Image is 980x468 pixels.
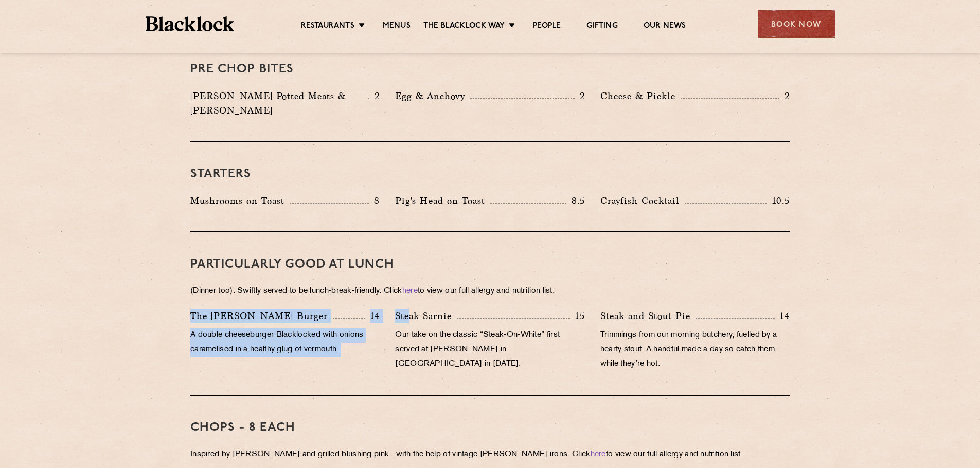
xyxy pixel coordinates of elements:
a: here [402,287,418,295]
p: 8 [369,194,380,208]
a: here [591,451,606,458]
p: The [PERSON_NAME] Burger [190,309,333,323]
a: The Blacklock Way [423,21,505,32]
p: Pig's Head on Toast [395,194,490,208]
p: 15 [570,309,585,323]
p: Egg & Anchovy [395,89,470,103]
p: Inspired by [PERSON_NAME] and grilled blushing pink - with the help of vintage [PERSON_NAME] iron... [190,447,790,462]
p: 10.5 [767,194,790,208]
p: [PERSON_NAME] Potted Meats & [PERSON_NAME] [190,89,368,118]
p: Trimmings from our morning butchery, fuelled by a hearty stout. A handful made a day so catch the... [600,328,790,371]
p: A double cheeseburger Blacklocked with onions caramelised in a healthy glug of vermouth. [190,328,380,357]
p: 2 [779,89,790,103]
a: Gifting [586,21,617,32]
div: Book Now [758,10,835,38]
h3: Starters [190,167,790,181]
a: Restaurants [301,21,354,32]
p: Mushrooms on Toast [190,194,290,208]
a: People [533,21,561,32]
p: 2 [575,89,585,103]
p: Our take on the classic “Steak-On-White” first served at [PERSON_NAME] in [GEOGRAPHIC_DATA] in [D... [395,328,584,371]
p: 2 [369,89,380,103]
p: Steak and Stout Pie [600,309,696,323]
h3: Chops - 8 each [190,421,790,435]
p: 14 [365,309,380,323]
p: 14 [775,309,790,323]
p: (Dinner too). Swiftly served to be lunch-break-friendly. Click to view our full allergy and nutri... [190,284,790,298]
p: 8.5 [566,194,585,208]
h3: PARTICULARLY GOOD AT LUNCH [190,258,790,271]
img: BL_Textured_Logo-footer-cropped.svg [146,16,235,31]
h3: Pre Chop Bites [190,63,790,76]
a: Menus [383,21,411,32]
p: Cheese & Pickle [600,89,681,103]
p: Steak Sarnie [395,309,457,323]
a: Our News [644,21,686,32]
p: Crayfish Cocktail [600,194,685,208]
